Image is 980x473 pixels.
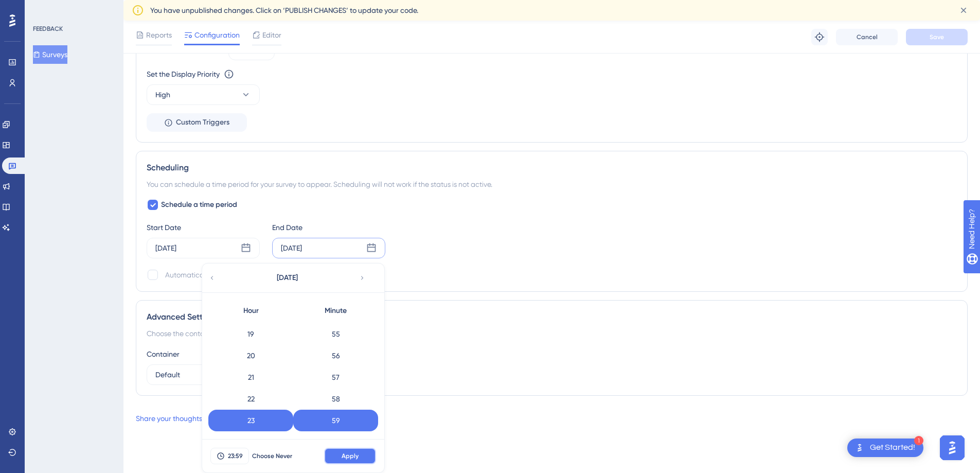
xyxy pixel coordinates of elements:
[33,45,67,64] button: Surveys
[342,452,359,460] span: Apply
[293,345,378,366] div: 56
[147,311,957,323] div: Advanced Settings
[906,29,968,45] button: Save
[147,68,220,80] div: Set the Display Priority
[147,113,247,132] button: Custom Triggers
[272,221,385,234] div: End Date
[147,364,260,385] button: Default
[161,199,237,211] span: Schedule a time period
[147,221,260,234] div: Start Date
[277,272,298,284] span: [DATE]
[293,301,378,321] div: Minute
[914,436,923,445] div: 1
[857,33,878,41] span: Cancel
[147,84,260,105] button: High
[236,268,338,288] button: [DATE]
[208,301,293,321] div: Hour
[293,366,378,388] div: 57
[33,25,63,33] div: FEEDBACK
[146,29,172,41] span: Reports
[293,323,378,345] div: 55
[324,448,376,464] button: Apply
[847,439,923,457] div: Open Get Started! checklist, remaining modules: 1
[147,162,957,174] div: Scheduling
[293,388,378,410] div: 58
[136,412,271,425] div: with us about Survey .
[870,442,915,453] div: Get Started!
[194,29,240,41] span: Configuration
[208,323,293,345] div: 19
[147,178,957,190] div: You can schedule a time period for your survey to appear. Scheduling will not work if the status ...
[210,448,249,464] button: 23:59
[147,348,957,360] div: Container
[155,369,180,381] span: Default
[208,388,293,410] div: 22
[262,29,281,41] span: Editor
[937,432,968,463] iframe: UserGuiding AI Assistant Launcher
[281,242,302,254] div: [DATE]
[176,116,229,129] span: Custom Triggers
[853,442,866,454] img: launcher-image-alternative-text
[293,410,378,431] div: 59
[930,33,944,41] span: Save
[252,452,292,460] span: Choose Never
[155,242,176,254] div: [DATE]
[150,4,418,16] span: You have unpublished changes. Click on ‘PUBLISH CHANGES’ to update your code.
[147,327,957,340] div: Choose the container for the survey to appear.
[208,410,293,431] div: 23
[136,414,202,423] a: Share your thoughts
[208,345,293,366] div: 20
[208,366,293,388] div: 21
[228,452,243,460] span: 23:59
[249,448,295,464] button: Choose Never
[836,29,898,45] button: Cancel
[24,3,64,15] span: Need Help?
[155,89,170,101] span: High
[165,269,377,281] div: Automatically set as “Inactive” when the scheduled period is over.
